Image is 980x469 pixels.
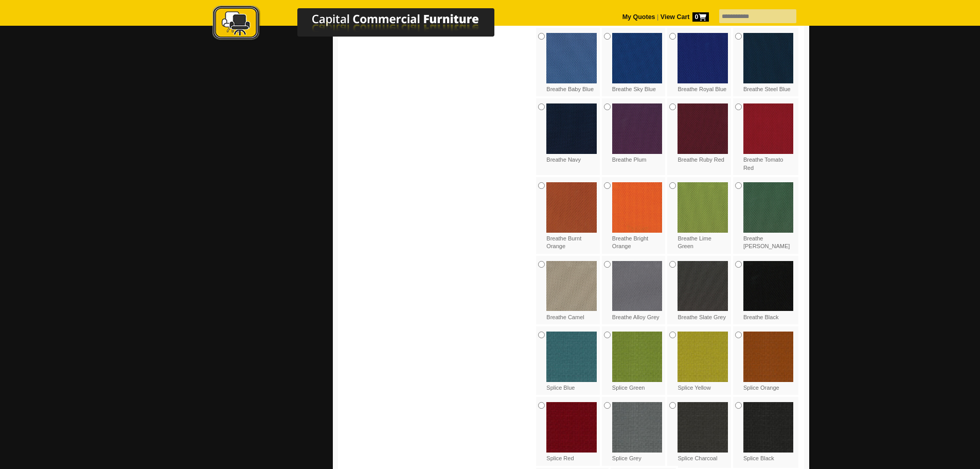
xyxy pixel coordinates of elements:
img: Splice Yellow [678,332,728,382]
label: Splice Red [546,402,597,462]
a: My Quotes [622,13,655,21]
label: Splice Yellow [678,332,728,392]
label: Breathe Tomato Red [743,103,794,172]
label: Splice Blue [546,332,597,392]
label: Breathe Camel [546,261,597,321]
label: Splice Black [743,402,794,462]
img: Splice Red [546,402,597,453]
img: Breathe Navy [546,103,597,154]
label: Breathe Sky Blue [612,33,663,93]
label: Splice Grey [612,402,663,462]
label: Breathe [PERSON_NAME] [743,182,794,251]
img: Breathe Alloy Grey [612,261,663,311]
img: Breathe Slate Grey [678,261,728,311]
label: Breathe Navy [546,103,597,164]
a: Capital Commercial Furniture Logo [184,5,544,46]
label: Breathe Ruby Red [678,103,728,164]
label: Breathe Slate Grey [678,261,728,321]
img: Breathe Burnt Orange [546,182,597,233]
label: Breathe Baby Blue [546,33,597,93]
label: Breathe Steel Blue [743,33,794,93]
img: Splice Charcoal [678,402,728,453]
label: Splice Orange [743,332,794,392]
img: Breathe Steel Blue [743,33,794,83]
img: Breathe Baby Blue [546,33,597,83]
img: Splice Blue [546,332,597,382]
img: Splice Grey [612,402,663,453]
img: Breathe Tomato Red [743,103,794,154]
label: Splice Green [612,332,663,392]
label: Breathe Burnt Orange [546,182,597,251]
label: Breathe Lime Green [678,182,728,251]
img: Breathe Lime Green [678,182,728,233]
img: Breathe Sky Blue [612,33,663,83]
img: Breathe Plum [612,103,663,154]
label: Splice Charcoal [678,402,728,462]
img: Breathe Bright Orange [612,182,663,233]
label: Breathe Alloy Grey [612,261,663,321]
img: Breathe Royal Blue [678,33,728,83]
img: Splice Green [612,332,663,382]
img: Splice Black [743,402,794,453]
span: 0 [692,12,709,22]
label: Breathe Royal Blue [678,33,728,93]
img: Breathe Ruby Red [678,103,728,154]
strong: View Cart [661,13,709,21]
img: Capital Commercial Furniture Logo [184,5,544,43]
a: View Cart0 [658,13,708,21]
label: Breathe Black [743,261,794,321]
img: Splice Orange [743,332,794,382]
label: Breathe Bright Orange [612,182,663,251]
img: Breathe Camel [546,261,597,311]
label: Breathe Plum [612,103,663,164]
img: Breathe Black [743,261,794,311]
img: Breathe Fern Green [743,182,794,233]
